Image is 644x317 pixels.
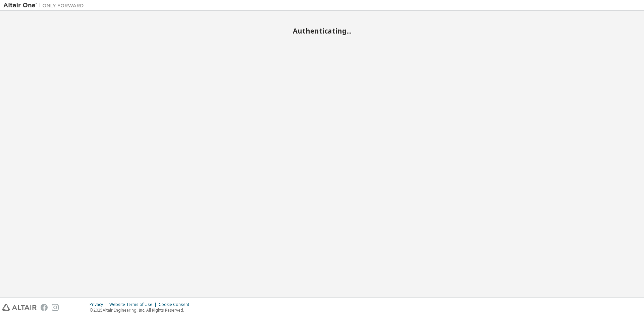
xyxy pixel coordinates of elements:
h2: Authenticating... [3,27,641,35]
img: facebook.svg [41,304,48,311]
div: Cookie Consent [159,302,193,307]
img: instagram.svg [52,304,59,311]
img: altair_logo.svg [2,304,37,311]
img: Altair One [3,2,87,9]
div: Website Terms of Use [109,302,159,307]
div: Privacy [90,302,109,307]
p: © 2025 Altair Engineering, Inc. All Rights Reserved. [90,307,193,313]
